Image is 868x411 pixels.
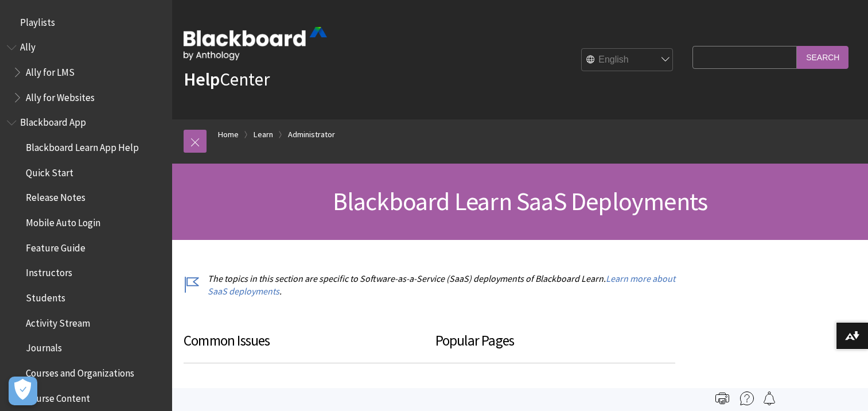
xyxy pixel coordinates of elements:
span: Course Content [26,389,90,404]
img: Follow this page [762,391,776,405]
a: Home [218,127,239,142]
span: Students [26,288,65,304]
a: Learn more about SaaS deployments [208,273,675,297]
span: Quick Start [26,163,73,179]
img: More help [740,391,754,405]
button: Open Preferences [9,377,37,405]
strong: Help [184,68,220,91]
h3: Common Issues [184,330,435,364]
a: Administrator [288,127,335,142]
span: Blackboard Learn SaaS Deployments [333,185,708,217]
nav: Book outline for Playlists [7,13,165,32]
p: The topics in this section are specific to Software-as-a-Service (SaaS) deployments of Blackboard... [184,272,687,298]
span: Ally for Websites [26,88,95,103]
a: Learn [254,127,273,142]
input: Search [797,46,848,68]
img: Blackboard by Anthology [184,27,327,60]
span: Ally for LMS [26,63,75,78]
img: Print [715,391,729,405]
span: Courses and Organizations [26,363,134,379]
span: Blackboard App [20,113,86,129]
span: Playlists [20,13,55,28]
span: Mobile Auto Login [26,213,100,228]
nav: Book outline for Anthology Ally Help [7,38,165,107]
select: Site Language Selector [582,49,674,72]
span: Journals [26,339,62,354]
span: Release Notes [26,188,85,204]
span: Blackboard Learn App Help [26,138,139,153]
span: Activity Stream [26,313,90,329]
h3: Popular Pages [435,330,676,364]
a: HelpCenter [184,68,270,91]
span: Feature Guide [26,238,85,254]
span: Instructors [26,263,72,279]
span: Ally [20,38,36,53]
